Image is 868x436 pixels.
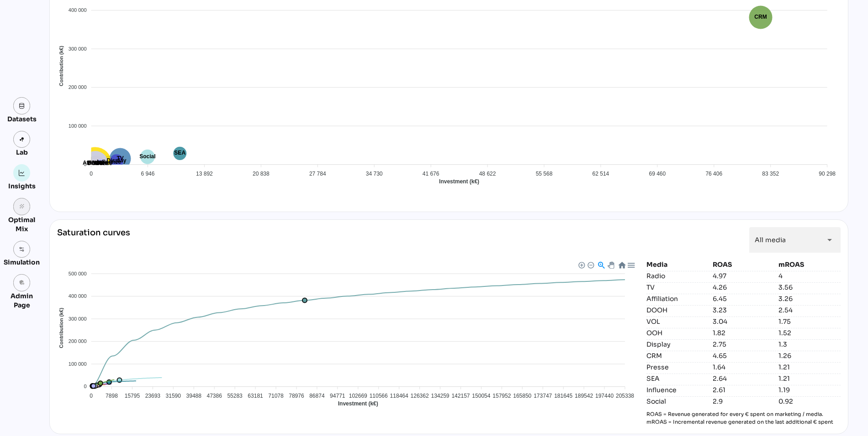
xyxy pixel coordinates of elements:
[227,393,243,399] tspan: 55283
[705,171,722,177] tspan: 76 406
[248,393,263,399] tspan: 63181
[7,114,37,124] div: Datasets
[824,234,835,245] i: arrow_drop_down
[713,397,775,406] div: 2.9
[309,171,326,177] tspan: 27 784
[597,261,605,269] div: Selection Zoom
[349,393,367,399] tspan: 102669
[778,271,841,280] div: 4
[713,271,775,280] div: 4.97
[646,385,709,394] div: Influence
[713,374,775,383] div: 2.64
[646,306,709,315] div: DOOH
[649,171,666,177] tspan: 69 460
[69,7,87,13] tspan: 400 000
[4,291,40,310] div: Admin Page
[90,393,93,399] tspan: 0
[646,294,709,303] div: Affiliation
[646,328,709,337] div: OOH
[411,393,429,399] tspan: 126362
[713,260,775,269] div: ROAS
[778,385,841,394] div: 1.19
[646,260,709,269] div: Media
[513,393,531,399] tspan: 165850
[69,338,87,344] tspan: 200 000
[713,294,775,303] div: 6.45
[778,363,841,372] div: 1.21
[713,283,775,292] div: 4.26
[370,393,388,399] tspan: 110566
[145,393,161,399] tspan: 23693
[451,393,470,399] tspan: 142157
[713,317,775,326] div: 3.04
[19,246,25,253] img: settings.svg
[19,280,25,286] i: admin_panel_settings
[69,293,87,299] tspan: 400 000
[646,374,709,383] div: SEA
[4,215,40,234] div: Optimal Mix
[646,340,709,349] div: Display
[778,317,841,326] div: 1.75
[578,261,584,268] div: Zoom In
[618,261,625,269] div: Reset Zoom
[778,328,841,337] div: 1.52
[19,203,25,210] i: grain
[778,260,841,269] div: mROAS
[778,397,841,406] div: 0.92
[19,136,25,143] img: lab.svg
[608,262,613,267] div: Panning
[196,171,213,177] tspan: 13 892
[713,328,775,337] div: 1.82
[125,393,140,399] tspan: 15795
[69,271,87,276] tspan: 500 000
[646,351,709,360] div: CRM
[646,283,709,292] div: TV
[778,374,841,383] div: 1.21
[713,385,775,394] div: 2.61
[69,46,87,52] tspan: 300 000
[713,363,775,372] div: 1.64
[57,227,130,253] div: Saturation curves
[90,171,93,177] tspan: 0
[554,393,572,399] tspan: 181645
[8,182,36,191] div: Insights
[646,363,709,372] div: Presse
[253,171,270,177] tspan: 20 838
[69,84,87,90] tspan: 200 000
[431,393,449,399] tspan: 134259
[84,161,86,167] tspan: 0
[423,171,439,177] tspan: 41 676
[575,393,593,399] tspan: 189542
[4,258,40,267] div: Simulation
[593,171,609,177] tspan: 62 514
[366,171,383,177] tspan: 34 730
[492,393,511,399] tspan: 157952
[69,123,87,129] tspan: 100 000
[627,261,635,269] div: Menu
[778,283,841,292] div: 3.56
[646,271,709,280] div: Radio
[309,393,325,399] tspan: 86874
[534,393,552,399] tspan: 173747
[338,400,378,407] text: Investment (k€)
[166,393,181,399] tspan: 31590
[819,171,836,177] tspan: 90 298
[268,393,284,399] tspan: 71078
[536,171,553,177] tspan: 55 568
[713,306,775,315] div: 3.23
[778,351,841,360] div: 1.26
[69,316,87,322] tspan: 300 000
[439,178,479,185] text: Investment (k€)
[778,294,841,303] div: 3.26
[616,393,634,399] tspan: 205338
[778,306,841,315] div: 2.54
[472,393,490,399] tspan: 150054
[587,261,593,268] div: Zoom Out
[289,393,304,399] tspan: 78976
[595,393,614,399] tspan: 197440
[778,340,841,349] div: 1.3
[141,171,154,177] tspan: 6 946
[19,103,25,109] img: data.svg
[58,46,64,86] text: Contribution (k€)
[646,397,709,406] div: Social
